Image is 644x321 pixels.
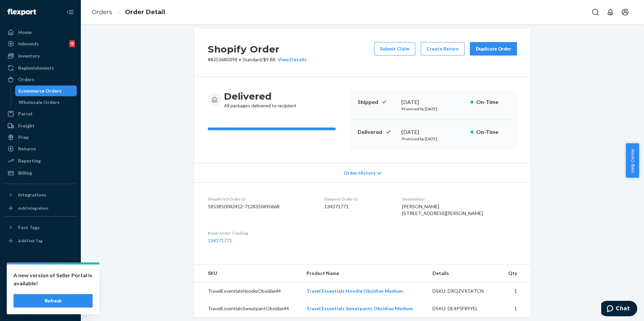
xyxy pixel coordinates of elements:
div: Orders [18,76,34,83]
span: • [239,57,241,62]
a: Settings [4,268,77,279]
a: Add Integration [4,203,77,214]
button: Create Return [421,42,464,56]
ol: breadcrumbs [86,2,170,22]
td: TravelEssentialsHoodieObsidianM [194,282,301,300]
button: Talk to Support [4,279,77,290]
div: DSKU: DE4P5F89YEL [432,305,496,312]
dt: Destination [402,196,517,202]
a: Orders [4,74,77,85]
a: Reporting [4,155,77,166]
div: Returns [18,145,36,152]
div: Inbounds [18,40,39,47]
iframe: Opens a widget where you can chat to one of our agents [601,301,637,318]
dd: 5853850042412-7128350490668 [208,203,314,210]
a: Freight [4,120,77,131]
div: Reporting [18,157,41,164]
a: Replenishments [4,63,77,73]
div: Wholesale Orders [19,99,60,106]
p: Shipped [358,98,396,106]
p: Promised by [DATE] [401,136,465,142]
a: Travel Essentials Hoodie Obsidian Medium [307,288,403,294]
button: Open Search Box [589,5,602,19]
a: Returns [4,143,77,154]
button: Help Center [626,143,639,178]
a: Inventory [4,50,77,61]
p: Promised by [DATE] [401,106,465,112]
button: Close Navigation [63,5,77,19]
h3: Delivered [224,90,296,102]
div: Integrations [18,191,46,198]
a: 134371771 [208,238,232,243]
button: Duplicate Order [470,42,517,56]
button: Open account menu [618,5,632,19]
button: Give Feedback [4,302,77,313]
img: Flexport logo [7,9,36,15]
a: Ecommerce Orders [15,85,77,96]
div: [DATE] [401,98,465,106]
a: Home [4,27,77,38]
div: Inventory [18,52,40,59]
div: All packages delivered to recipient [224,90,296,109]
h2: Shopify Order [208,42,307,56]
a: Billing [4,168,77,178]
th: Qty [501,264,530,282]
button: Fast Tags [4,222,77,233]
a: Inbounds9 [4,38,77,49]
a: Help Center [4,291,77,301]
div: Billing [18,170,32,176]
span: [PERSON_NAME] [STREET_ADDRESS][PERSON_NAME] [402,204,483,216]
dt: Flexport Order ID [324,196,392,202]
p: Delivered [358,128,396,136]
button: Integrations [4,189,77,200]
a: Order Detail [125,8,165,16]
a: Parcel [4,108,77,119]
button: Refresh [13,294,93,308]
div: Prep [18,134,29,141]
td: 1 [501,300,530,317]
div: Home [18,29,32,36]
a: Prep [4,132,77,143]
td: 1 [501,282,530,300]
th: SKU [194,264,301,282]
div: [DATE] [401,128,465,136]
div: 9 [69,40,75,47]
a: Add Fast Tag [4,236,77,246]
p: # #253680398 / $9.88 [208,56,307,63]
button: Submit Claim [374,42,415,56]
button: View Details [275,56,307,63]
span: Order History [344,170,376,176]
p: A new version of Seller Portal is available! [13,271,93,287]
div: Add Fast Tag [18,238,42,244]
th: Details [427,264,501,282]
button: Open notifications [604,5,617,19]
div: Replenishments [18,65,54,71]
div: Duplicate Order [476,45,511,52]
div: Add Integration [18,205,48,211]
div: DSKU: DRQZVK5KTCN [432,288,496,294]
p: On-Time [476,98,509,106]
p: On-Time [476,128,509,136]
dt: Buyer Order Tracking [208,230,314,236]
a: Orders [92,8,112,16]
a: Travel Essentials Sweatpants Obsidian Medium [307,306,413,311]
div: Freight [18,122,35,129]
div: Parcel [18,110,32,117]
div: Fast Tags [18,224,40,231]
dt: Shopify V3 Order ID [208,196,314,202]
th: Product Name [301,264,427,282]
dd: 134371771 [324,203,392,210]
div: Ecommerce Orders [19,87,62,94]
span: Standard [243,57,262,62]
a: Wholesale Orders [15,97,77,108]
td: TravelEssentialsSweatpantObsidianM [194,300,301,317]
